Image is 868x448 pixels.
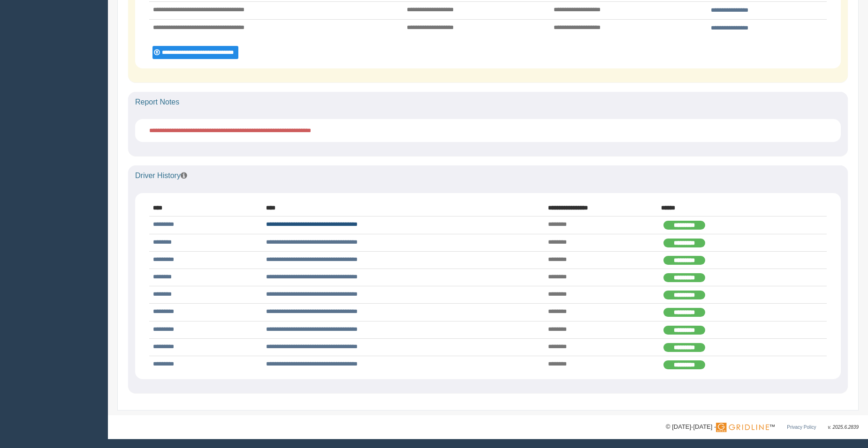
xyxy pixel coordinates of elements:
a: Privacy Policy [787,425,816,430]
div: © [DATE]-[DATE] - ™ [666,422,859,432]
img: Gridline [716,423,769,432]
div: Report Notes [128,92,848,112]
div: Driver History [128,165,848,186]
span: v. 2025.6.2839 [828,425,859,430]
